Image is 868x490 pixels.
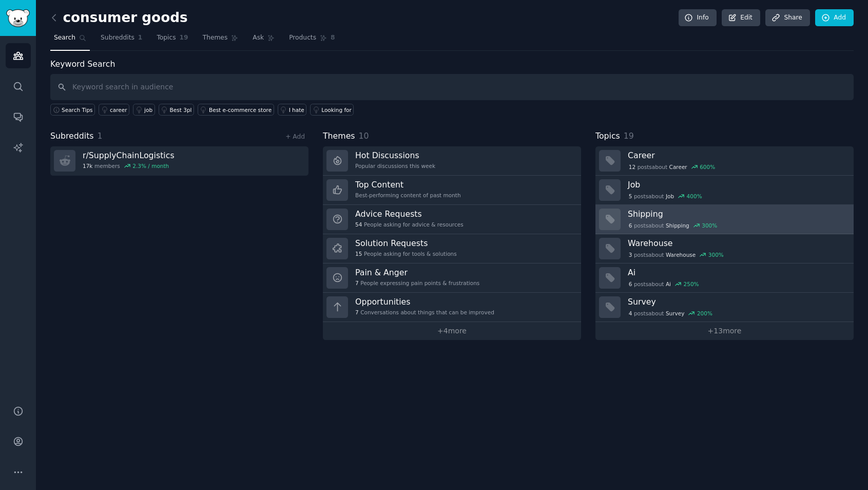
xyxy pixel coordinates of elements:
span: 15 [355,250,362,257]
a: Solution Requests15People asking for tools & solutions [323,234,581,263]
span: 6 [629,280,632,288]
div: post s about [628,221,718,230]
h3: Advice Requests [355,209,464,219]
div: 250 % [684,280,699,288]
div: post s about [628,309,713,318]
a: Warehouse3postsaboutWarehouse300% [595,234,854,263]
span: Ai [666,280,671,288]
a: I hate [278,104,307,116]
label: Keyword Search [50,59,115,69]
span: 19 [180,33,188,43]
div: post s about [628,162,716,172]
a: Info [679,9,717,27]
span: Shipping [666,222,689,229]
span: 10 [359,131,369,141]
a: +13more [595,322,854,340]
div: 300 % [708,251,724,258]
button: Search Tips [50,104,95,116]
h3: Pain & Anger [355,267,479,278]
a: r/SupplyChainLogistics17kmembers2.3% / month [50,146,308,176]
span: 1 [98,131,103,141]
span: Job [666,193,674,200]
div: job [144,106,152,114]
a: Themes [199,30,242,51]
input: Keyword search in audience [50,74,854,100]
a: Ai6postsaboutAi250% [595,263,854,293]
div: Popular discussions this week [355,162,435,169]
div: post s about [628,279,700,289]
a: Topics19 [153,30,191,51]
a: Search [50,30,90,51]
span: 4 [629,310,632,317]
span: 17k [83,162,92,169]
a: Share [765,9,809,27]
a: Products8 [285,30,338,51]
h3: Warehouse [628,238,846,249]
a: Opportunities7Conversations about things that can be improved [323,293,581,322]
h3: r/ SupplyChainLogistics [83,150,175,161]
a: Edit [722,9,760,27]
div: post s about [628,192,703,201]
span: 12 [629,163,635,171]
div: Conversations about things that can be improved [355,309,494,316]
a: Advice Requests54People asking for advice & resources [323,205,581,234]
span: Subreddits [50,130,94,143]
span: Survey [666,310,685,317]
div: 400 % [687,193,702,200]
span: Themes [203,33,228,43]
span: Products [289,33,316,43]
span: Career [669,163,687,171]
a: Looking for [310,104,354,116]
a: career [99,104,129,116]
h3: Solution Requests [355,238,457,249]
h3: Opportunities [355,296,494,307]
a: + Add [285,133,305,140]
a: Hot DiscussionsPopular discussions this week [323,146,581,176]
a: +4more [323,322,581,340]
a: Best 3pl [159,104,194,116]
div: People expressing pain points & frustrations [355,279,479,287]
a: Survey4postsaboutSurvey200% [595,293,854,322]
span: Topics [595,130,620,143]
span: 5 [629,193,632,200]
div: Looking for [321,106,352,114]
a: Add [815,9,854,27]
div: post s about [628,250,725,259]
span: Themes [323,130,355,143]
h3: Ai [628,267,846,278]
a: Pain & Anger7People expressing pain points & frustrations [323,263,581,293]
span: Search Tips [62,106,93,114]
span: 6 [629,222,632,229]
h3: Career [628,150,846,161]
span: Subreddits [101,33,134,43]
a: Job5postsaboutJob400% [595,176,854,205]
h3: Hot Discussions [355,150,435,161]
a: Career12postsaboutCareer600% [595,146,854,176]
div: Best-performing content of past month [355,192,461,199]
div: members [83,162,175,169]
span: 3 [629,251,632,258]
div: career [110,106,127,114]
a: Shipping6postsaboutShipping300% [595,205,854,234]
span: 8 [331,33,335,43]
div: 2.3 % / month [132,162,169,169]
div: 200 % [697,310,712,317]
h3: Shipping [628,209,846,219]
h3: Top Content [355,179,461,190]
a: job [133,104,155,116]
span: 19 [624,131,634,141]
a: Best e-commerce store [198,104,274,116]
span: 54 [355,221,362,228]
a: Top ContentBest-performing content of past month [323,176,581,205]
h3: Survey [628,296,846,307]
div: Best 3pl [170,106,192,114]
h2: consumer goods [50,10,188,26]
span: 7 [355,279,359,287]
span: Search [54,33,75,43]
span: 7 [355,309,359,316]
div: People asking for advice & resources [355,221,464,228]
span: 1 [138,33,143,43]
a: Subreddits1 [97,30,146,51]
span: Ask [253,33,264,43]
span: Warehouse [666,251,696,258]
